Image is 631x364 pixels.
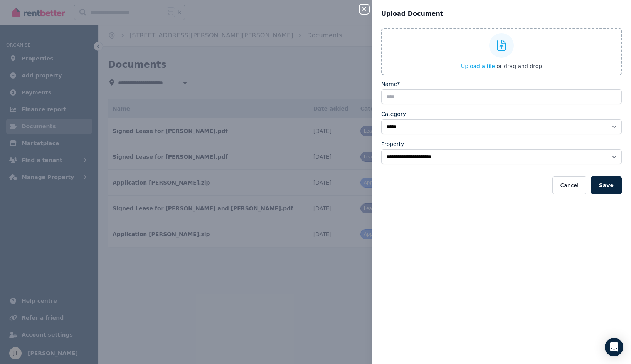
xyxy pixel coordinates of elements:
button: Save [591,176,622,194]
button: Cancel [552,176,586,194]
div: Open Intercom Messenger [605,338,623,356]
label: Property [381,140,404,148]
label: Category [381,110,406,118]
span: Upload a file [461,63,495,69]
span: Upload Document [381,9,443,18]
label: Name* [381,80,400,88]
span: or drag and drop [496,63,542,69]
button: Upload a file or drag and drop [461,62,542,70]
